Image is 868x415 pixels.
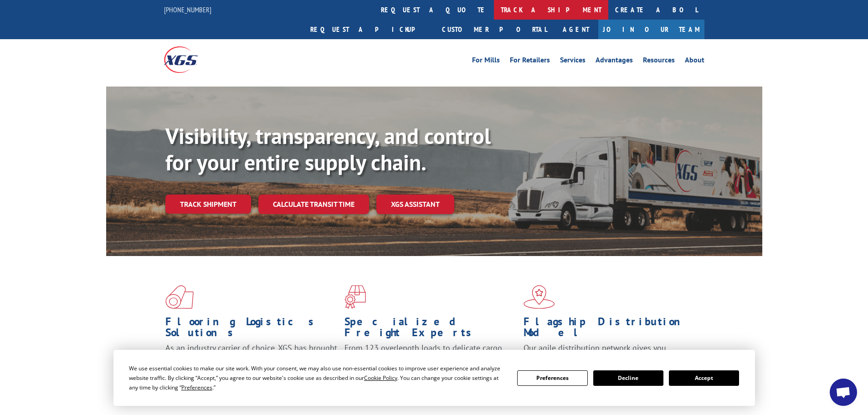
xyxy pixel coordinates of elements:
[554,20,598,39] a: Agent
[165,122,491,176] b: Visibility, transparency, and control for your entire supply chain.
[524,285,555,309] img: xgs-icon-flagship-distribution-model-red
[181,384,212,391] span: Preferences
[113,350,755,406] div: Cookie Consent Prompt
[524,343,691,364] span: Our agile distribution network gives you nationwide inventory management on demand.
[376,195,454,214] a: XGS ASSISTANT
[303,20,435,39] a: Request a pickup
[435,20,554,39] a: Customer Portal
[669,370,739,386] button: Accept
[344,316,517,343] h1: Specialized Freight Experts
[165,195,251,214] a: Track shipment
[129,364,506,392] div: We use essential cookies to make our site work. With your consent, we may also use non-essential ...
[685,56,704,67] a: About
[524,316,696,343] h1: Flagship Distribution Model
[593,370,663,386] button: Decline
[364,374,397,382] span: Cookie Policy
[165,285,194,309] img: xgs-icon-total-supply-chain-intelligence-red
[596,56,633,67] a: Advantages
[165,343,337,375] span: As an industry carrier of choice, XGS has brought innovation and dedication to flooring logistics...
[560,56,586,67] a: Services
[164,5,211,14] a: [PHONE_NUMBER]
[510,56,550,67] a: For Retailers
[165,316,338,343] h1: Flooring Logistics Solutions
[517,370,587,386] button: Preferences
[643,56,675,67] a: Resources
[830,379,857,406] a: Open chat
[344,343,517,383] p: From 123 overlength loads to delicate cargo, our experienced staff knows the best way to move you...
[472,56,500,67] a: For Mills
[598,20,704,39] a: Join Our Team
[258,195,369,214] a: Calculate transit time
[344,285,366,309] img: xgs-icon-focused-on-flooring-red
